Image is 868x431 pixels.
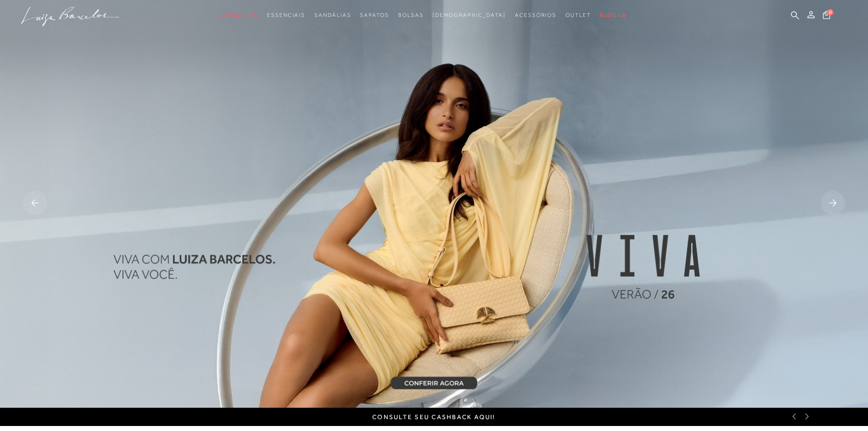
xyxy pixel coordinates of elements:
[314,7,351,24] a: categoryNavScreenReaderText
[432,7,506,24] a: noSubCategoriesText
[515,7,556,24] a: categoryNavScreenReaderText
[827,9,833,16] span: 0
[432,12,506,18] span: [DEMOGRAPHIC_DATA]
[219,7,258,24] a: categoryNavScreenReaderText
[398,7,424,24] a: categoryNavScreenReaderText
[600,7,627,24] a: BLOG LB
[314,12,351,18] span: Sandálias
[820,10,833,22] button: 0
[267,12,305,18] span: Essenciais
[398,12,424,18] span: Bolsas
[360,12,389,18] span: Sapatos
[565,12,591,18] span: Outlet
[267,7,305,24] a: categoryNavScreenReaderText
[515,12,556,18] span: Acessórios
[219,12,258,18] span: Verão Viva
[360,7,389,24] a: categoryNavScreenReaderText
[372,413,495,421] a: Consulte seu cashback aqui!
[600,12,627,18] span: BLOG LB
[565,7,591,24] a: categoryNavScreenReaderText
